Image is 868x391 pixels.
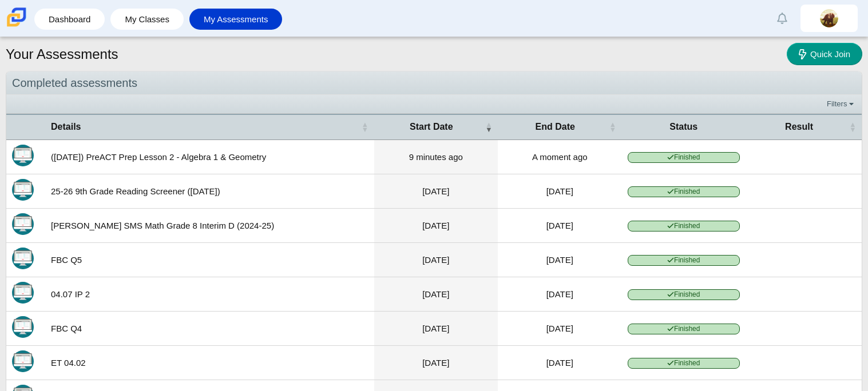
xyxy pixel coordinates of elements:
[422,221,449,230] time: Jun 4, 2025 at 1:39 PM
[504,121,607,133] span: End Date
[546,358,573,368] time: Apr 2, 2025 at 1:51 PM
[422,358,449,368] time: Apr 2, 2025 at 1:49 PM
[12,282,34,304] img: Itembank
[800,5,858,32] a: elaiyah.hair.BYonOH
[409,152,463,162] time: Sep 29, 2025 at 12:44 PM
[45,140,374,174] td: ([DATE]) PreACT Prep Lesson 2 - Algebra 1 & Geometry
[422,324,449,333] time: Apr 4, 2025 at 11:39 AM
[787,43,862,65] a: Quick Join
[116,9,178,30] a: My Classes
[45,312,374,346] td: FBC Q4
[195,9,277,30] a: My Assessments
[362,121,368,133] span: Details : Activate to sort
[12,145,34,166] img: Itembank
[628,186,740,197] span: Finished
[770,6,795,31] a: Alerts
[628,152,740,163] span: Finished
[12,316,34,338] img: Itembank
[5,21,29,31] a: Carmen School of Science & Technology
[849,121,856,133] span: Result : Activate to sort
[546,289,573,299] time: Apr 7, 2025 at 1:31 PM
[820,9,838,27] img: elaiyah.hair.BYonOH
[380,121,483,133] span: Start Date
[546,221,573,230] time: Jun 6, 2025 at 9:24 AM
[6,71,862,95] div: Completed assessments
[824,98,859,110] a: Filters
[751,121,847,133] span: Result
[628,255,740,266] span: Finished
[810,49,850,59] span: Quick Join
[485,121,492,133] span: Start Date : Activate to remove sorting
[45,243,374,277] td: FBC Q5
[51,121,359,133] span: Details
[546,255,573,265] time: Apr 11, 2025 at 11:51 AM
[532,152,588,162] time: Sep 29, 2025 at 12:53 PM
[422,289,449,299] time: Apr 7, 2025 at 1:28 PM
[422,186,449,196] time: Aug 21, 2025 at 11:40 AM
[5,5,29,29] img: Carmen School of Science & Technology
[628,221,740,232] span: Finished
[12,248,34,269] img: Itembank
[628,358,740,369] span: Finished
[422,255,449,265] time: Apr 11, 2025 at 11:42 AM
[609,121,616,133] span: End Date : Activate to sort
[40,9,99,30] a: Dashboard
[45,346,374,380] td: ET 04.02
[12,350,34,372] img: Itembank
[6,45,118,64] h1: Your Assessments
[628,121,740,133] span: Status
[45,209,374,243] td: [PERSON_NAME] SMS Math Grade 8 Interim D (2024-25)
[546,186,573,196] time: Aug 21, 2025 at 11:58 AM
[628,289,740,300] span: Finished
[45,174,374,209] td: 25-26 9th Grade Reading Screener ([DATE])
[12,213,34,235] img: Itembank
[628,324,740,334] span: Finished
[12,179,34,201] img: Itembank
[45,277,374,312] td: 04.07 IP 2
[546,324,573,333] time: Apr 4, 2025 at 12:04 PM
